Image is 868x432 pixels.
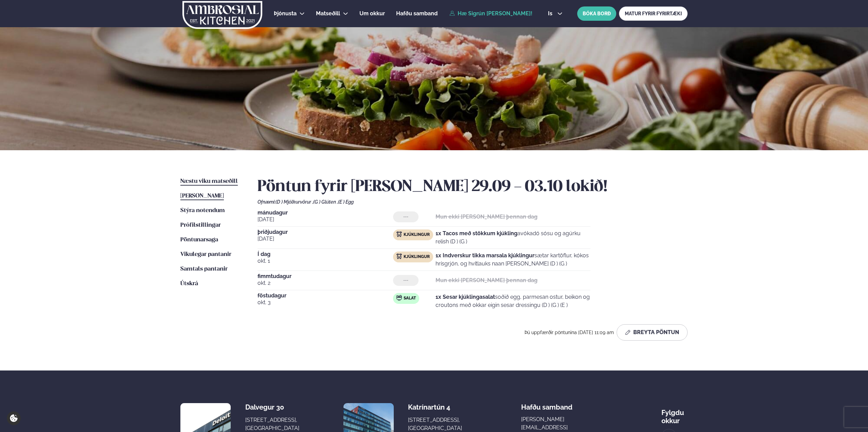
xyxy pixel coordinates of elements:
span: fimmtudagur [258,274,393,279]
img: logo [182,1,263,29]
span: okt. 2 [258,279,393,287]
span: Í dag [258,252,393,257]
span: Kjúklingur [404,254,430,260]
div: Fylgdu okkur [661,403,688,425]
span: Kjúklingur [404,232,430,238]
a: Cookie settings [7,411,21,425]
span: Vikulegar pantanir [180,252,231,257]
strong: Mun ekki [PERSON_NAME] þennan dag [436,213,537,220]
button: Breyta Pöntun [617,324,688,341]
a: MATUR FYRIR FYRIRTÆKI [619,6,688,21]
a: Hæ Sigrún [PERSON_NAME]! [449,11,532,17]
span: Pöntunarsaga [180,237,218,243]
a: [PERSON_NAME] [180,192,224,200]
a: Hafðu samband [396,10,438,18]
p: soðið egg, parmesan ostur, beikon og croutons með okkar eigin sesar dressingu (D ) (G ) (E ) [436,293,590,309]
span: Þjónusta [274,10,297,17]
button: is [543,11,568,16]
span: (G ) Glúten , [313,199,338,205]
span: (D ) Mjólkurvörur , [276,199,313,205]
div: Ofnæmi: [258,199,688,205]
span: föstudagur [258,293,393,298]
span: Hafðu samband [396,10,438,17]
span: --- [403,214,408,220]
span: Stýra notendum [180,208,225,213]
a: Prófílstillingar [180,221,221,229]
span: Hafðu samband [521,398,572,411]
p: avókadó sósu og agúrku relish (D ) (G ) [436,229,590,246]
div: Katrínartún 4 [408,403,462,411]
span: [PERSON_NAME] [180,193,224,199]
a: Um okkur [359,10,385,18]
a: Samtals pantanir [180,265,228,273]
span: Prófílstillingar [180,222,221,228]
span: Samtals pantanir [180,266,228,272]
img: salad.svg [396,295,402,300]
a: Næstu viku matseðill [180,177,238,186]
strong: 1x Indverskur tikka marsala kjúklingur [436,252,534,259]
strong: 1x Sesar kjúklingasalat [436,294,495,300]
span: --- [403,278,408,283]
img: chicken.svg [396,231,402,237]
button: BÓKA BORÐ [577,6,616,21]
a: Þjónusta [274,10,297,18]
span: Þú uppfærðir pöntunina [DATE] 11:09 am [525,330,614,335]
strong: Mun ekki [PERSON_NAME] þennan dag [436,277,537,283]
span: [DATE] [258,235,393,243]
h2: Pöntun fyrir [PERSON_NAME] 29.09 - 03.10 lokið! [258,177,688,196]
a: Stýra notendum [180,207,225,215]
a: Pöntunarsaga [180,236,218,244]
span: Um okkur [359,10,385,17]
p: sætar kartöflur, kókos hrísgrjón, og hvítlauks naan [PERSON_NAME] (D ) (G ) [436,252,590,268]
span: okt. 1 [258,257,393,265]
span: Næstu viku matseðill [180,178,238,184]
span: Útskrá [180,281,198,287]
strong: 1x Tacos með stökkum kjúkling [436,230,517,237]
span: mánudagur [258,210,393,215]
span: (E ) Egg [338,199,354,205]
span: þriðjudagur [258,229,393,235]
a: Matseðill [316,10,340,18]
a: Útskrá [180,280,198,288]
span: okt. 3 [258,298,393,307]
div: Dalvegur 30 [245,403,299,411]
span: Salat [404,296,416,301]
a: Vikulegar pantanir [180,250,231,259]
img: chicken.svg [396,254,402,259]
span: [DATE] [258,215,393,224]
span: Matseðill [316,10,340,17]
span: is [548,11,554,16]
